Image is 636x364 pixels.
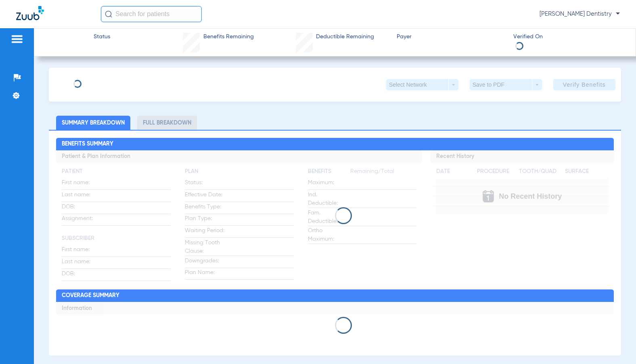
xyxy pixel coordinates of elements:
[56,116,130,130] li: Summary Breakdown
[56,138,614,151] h2: Benefits Summary
[137,116,197,130] li: Full Breakdown
[101,6,202,22] input: Search for patients
[16,6,44,20] img: Zuub Logo
[397,33,506,41] span: Payer
[316,33,374,41] span: Deductible Remaining
[540,10,620,18] span: [PERSON_NAME] Dentistry
[94,33,110,41] span: Status
[105,10,112,18] img: Search Icon
[203,33,254,41] span: Benefits Remaining
[10,34,23,44] img: hamburger-icon
[56,289,614,302] h2: Coverage Summary
[513,33,623,41] span: Verified On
